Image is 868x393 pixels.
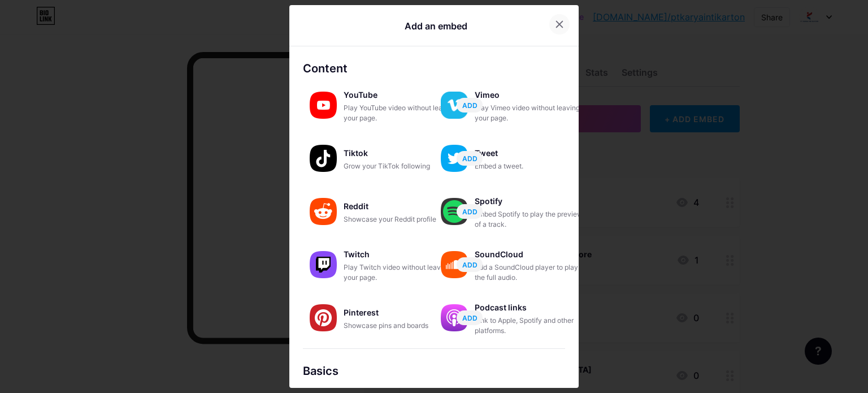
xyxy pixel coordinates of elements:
div: Play Twitch video without leaving your page. [344,262,457,283]
div: Link to Apple, Spotify and other platforms. [475,316,588,336]
img: vimeo [441,92,468,119]
button: ADD [457,204,483,219]
button: ADD [457,151,483,166]
button: ADD [457,257,483,272]
div: SoundCloud [475,247,588,262]
div: Embed a tweet. [475,161,588,171]
div: Twitch [344,247,457,262]
img: soundcloud [441,251,468,278]
div: Showcase pins and boards [344,321,457,331]
img: podcastlinks [441,304,468,331]
img: twitch [310,251,337,278]
div: Spotify [475,193,588,209]
span: ADD [462,101,478,110]
img: reddit [310,198,337,225]
div: Podcast links [475,300,588,316]
button: ADD [457,98,483,113]
img: youtube [310,92,337,119]
div: Play YouTube video without leaving your page. [344,103,457,123]
button: ADD [457,310,483,325]
span: ADD [462,207,478,217]
img: tiktok [310,145,337,172]
img: pinterest [310,304,337,331]
span: ADD [462,154,478,163]
div: Reddit [344,198,457,214]
div: YouTube [344,87,457,103]
img: spotify [441,198,468,225]
div: Vimeo [475,87,588,103]
div: Embed Spotify to play the preview of a track. [475,209,588,230]
img: twitter [441,145,468,172]
div: Basics [303,362,565,379]
div: Tweet [475,145,588,161]
div: Pinterest [344,305,457,321]
span: ADD [462,313,478,323]
div: Content [303,60,565,77]
div: Add an embed [405,19,467,33]
div: Add a SoundCloud player to play the full audio. [475,262,588,283]
div: Showcase your Reddit profile [344,214,457,224]
div: Tiktok [344,145,457,161]
div: Play Vimeo video without leaving your page. [475,103,588,123]
div: Grow your TikTok following [344,161,457,171]
span: ADD [462,260,478,270]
